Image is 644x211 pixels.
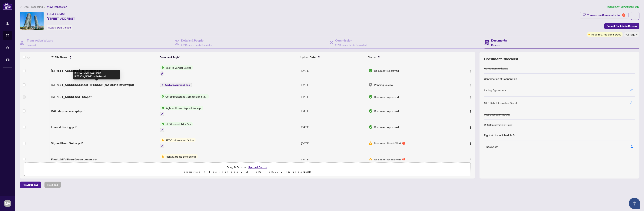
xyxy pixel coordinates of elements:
img: Logo [469,96,472,99]
span: Final 125 Village Green Lease.pdf [51,157,97,162]
span: Co-op Brokerage Commission Statement [164,94,209,99]
div: Ticket #: [47,12,65,16]
img: Logo [469,84,472,87]
th: Document Tag(s) [158,52,299,62]
span: Document Needs Work [374,141,402,145]
td: [DATE] [300,151,367,168]
th: (8) File Name [49,52,158,62]
img: Status Icon [160,106,164,110]
button: Logo [467,108,473,114]
button: Open asap [629,198,640,209]
img: Document Status [369,95,373,99]
img: Status Icon [160,160,164,164]
button: Logo [467,156,473,162]
button: Status IconCo-op Brokerage Commission Statement [160,94,209,99]
div: 1 [402,142,405,145]
button: Add a Document Tag [160,82,192,87]
div: + 1 [199,160,205,164]
span: [STREET_ADDRESS] [47,16,75,21]
span: Upload Date [300,55,316,59]
span: Deal Closed [57,26,71,29]
div: MLS Leased Print Out [484,112,510,116]
span: Leased Listing.pdf [51,125,77,129]
span: Deal Processing [24,5,43,8]
img: Document Status [369,109,373,113]
img: Logo [469,70,472,73]
div: MLS Data Information Sheet [484,101,517,105]
span: [STREET_ADDRESS] sheet - [PERSON_NAME] to Review.pdf [51,82,134,87]
span: Add a Document Tag [165,84,190,86]
img: Document Status [369,83,373,87]
img: Logo [469,158,472,161]
span: Right at Home Schedule B [164,154,198,159]
article: Transaction saved a day ago [607,5,639,9]
span: +2 Tags [626,32,635,37]
img: Logo [469,142,472,145]
button: Next Tab [44,182,61,188]
span: Document Checklist [484,56,518,62]
span: 48408 [57,12,65,16]
button: Logo [467,82,473,88]
span: Submit for Admin Review [607,23,637,29]
img: Logo [469,110,472,113]
img: Document Status [369,157,373,162]
span: Right at Home Deposit Receipt [164,106,203,110]
span: Back to Vendor Letter [164,65,193,70]
span: down [636,34,638,35]
h4: Transaction Wizard [27,38,53,43]
span: Document Approved [374,109,399,113]
span: Required [27,44,36,46]
h4: Documents [491,38,507,43]
div: 5 [622,13,626,17]
div: Transaction Communication [587,12,626,18]
span: RECO Information Guide [164,138,196,142]
td: [DATE] [300,91,367,103]
span: Required [491,44,500,46]
img: Document Status [369,141,373,145]
img: Document Status [369,69,373,73]
span: 2/2 Required Fields Completed [181,44,213,46]
span: Document Approved [374,125,399,129]
img: Status Icon [160,138,164,142]
td: [DATE] [300,79,367,91]
span: ellipsis [634,15,636,17]
span: Status [368,55,376,59]
span: Drag & Drop or [227,165,268,170]
h4: Details & People [181,38,213,43]
button: Status IconMLS Leased Print Out [160,122,193,132]
span: [STREET_ADDRESS] - CS.pdf [51,95,91,99]
span: home [20,5,22,8]
span: Document Needs Work [374,157,402,162]
button: Logo [467,124,473,130]
img: Document Status [369,125,373,129]
th: Status [366,52,450,62]
button: Logo [467,140,473,146]
button: Status IconRight at Home Schedule BStatus IconConfirmation of Cooperation+1 [160,154,211,165]
img: Logo [469,126,472,129]
div: Trade Sheet [484,145,498,149]
li: / [44,5,45,9]
div: [STREET_ADDRESS] sheet - [PERSON_NAME] to Review.pdf [73,70,120,79]
button: Previous Tab [20,182,41,188]
span: MA [5,201,10,206]
td: [DATE] [300,103,367,119]
img: Status Icon [160,94,164,99]
span: (8) File Name [51,55,67,59]
span: Pending Review [374,83,393,87]
div: Confirmation of Cooperation [484,77,517,81]
span: Signed Reco Guide.pdf [51,141,83,146]
button: Submit for Admin Review [604,23,639,29]
button: Upload Forms [247,165,268,170]
img: IMG-E12312886_1.jpg [20,12,44,30]
div: Agreement to Lease [484,66,508,70]
td: [DATE] [300,135,367,151]
span: 2/2 Required Fields Completed [335,44,367,46]
img: Status Icon [160,122,164,126]
td: [DATE] [300,119,367,135]
th: Upload Date [299,52,366,62]
div: RECO Information Guide [484,123,513,127]
button: Logo [467,94,473,100]
button: Transaction Communication5 [580,12,629,18]
span: [STREET_ADDRESS] - BTV letter.pdf [51,68,101,73]
button: Status IconRight at Home Deposit Receipt [160,106,203,116]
